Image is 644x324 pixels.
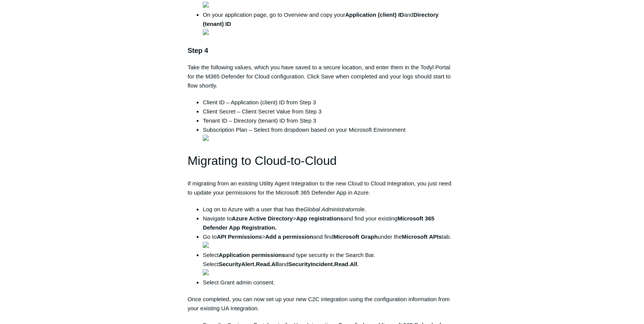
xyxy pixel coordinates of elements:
h1: Migrating to Cloud-to-Cloud [187,151,457,171]
strong: Microsoft 365 Defender App Registration. [203,215,434,231]
li: Client ID – Application (client) ID from Step 3 [203,98,457,107]
img: 31284083890835 [203,269,209,275]
strong: Directory (tenant) ID [203,11,439,36]
p: Take the following values, which you have saved to a secure location, and enter them in the Todyl... [187,63,457,90]
h3: Step 4 [187,45,457,56]
strong: Application permissions [219,252,285,258]
img: 31284083883411 [203,242,209,248]
em: Global Administrator [304,206,355,212]
strong: Application (client) ID [345,11,404,18]
strong: Microsoft Graph [333,233,378,240]
li: Select Grant admin consent. [203,278,457,287]
strong: SecurityIncident.Read.All [288,261,357,267]
li: On your application page, go to Overview and copy your and [203,10,457,38]
p: Once completed, you can now set up your new C2C integration using the configuration information f... [187,295,457,313]
p: If migrating from an existing Utility Agent Integration to the new Cloud to Cloud Integration, yo... [187,179,457,197]
li: Subscription Plan – Select from dropdown based on your Microsoft Environment [203,125,457,144]
strong: Microsoft APIs [402,233,442,240]
img: 31283652752787 [203,135,209,141]
li: Client Secret – Client Secret Value from Step 3 [203,107,457,116]
strong: Add a permission [265,233,313,240]
strong: API Permissions [217,233,262,240]
strong: Azure Active Directory [232,215,293,222]
li: Navigate to > and find your existing [203,214,457,232]
li: Tenant ID – Directory (tenant) ID from Step 3 [203,116,457,125]
img: 31283637495187 [203,29,209,35]
img: 31283652741011 [203,2,209,8]
strong: SecurityAlert.Read.All [219,261,279,267]
li: Go to > and find under the tab. [203,232,457,251]
li: Log on to Azure with a user that has the role. [203,205,457,214]
strong: App registrations [296,215,343,222]
li: Select and type security in the Search Bar. Select and . [203,251,457,278]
